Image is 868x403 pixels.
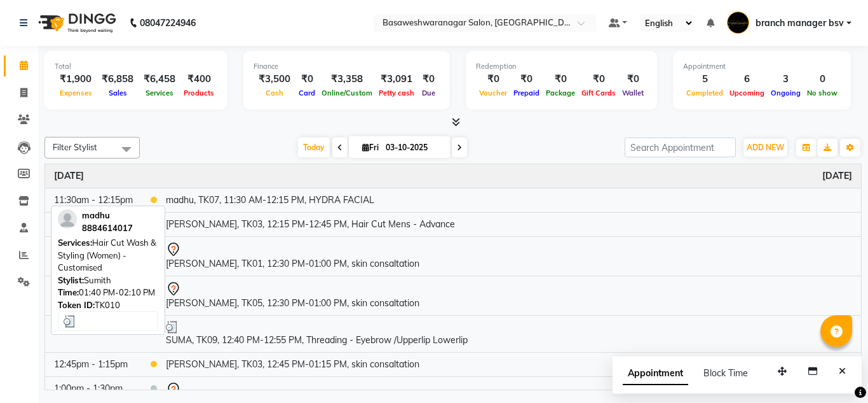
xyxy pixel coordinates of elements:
[105,88,130,97] span: Sales
[157,315,861,352] td: SUMA, TK09, 12:40 PM-12:55 PM, Threading - Eyebrow /Upperlip Lowerlip
[727,11,749,34] img: branch manager bsv
[157,236,861,276] td: [PERSON_NAME], TK01, 12:30 PM-01:00 PM, skin consaltation
[743,139,787,157] button: ADD NEW
[417,72,440,87] div: ₹0
[623,362,688,385] span: Appointment
[58,286,158,299] div: 01:40 PM-02:10 PM
[683,61,841,72] div: Appointment
[58,237,156,272] span: Hair Cut Wash & Styling (Women) - Customised
[180,88,217,97] span: Products
[140,5,196,41] b: 08047224946
[703,367,748,379] span: Block Time
[318,88,376,97] span: Online/Custom
[298,138,330,157] span: Today
[822,169,852,183] a: October 3, 2025
[359,143,382,152] span: Fri
[625,138,736,157] input: Search Appointment
[55,72,97,87] div: ₹1,900
[58,299,158,312] div: TK010
[45,164,861,188] th: October 3, 2025
[58,209,77,229] img: profile
[254,72,295,87] div: ₹3,500
[815,352,855,390] iframe: chat widget
[295,88,318,97] span: Card
[376,88,417,97] span: Petty cash
[578,72,619,87] div: ₹0
[543,88,578,97] span: Package
[476,88,510,97] span: Voucher
[97,72,139,87] div: ₹6,858
[157,212,861,236] td: [PERSON_NAME], TK03, 12:15 PM-12:45 PM, Hair Cut Mens - Advance
[768,72,804,87] div: 3
[45,315,142,352] td: 12:40pm - 12:55pm
[58,287,79,297] span: Time:
[756,17,844,30] span: branch manager bsv
[510,72,543,87] div: ₹0
[768,88,804,97] span: Ongoing
[318,72,376,87] div: ₹3,358
[55,61,217,72] div: Total
[180,72,217,87] div: ₹400
[619,72,647,87] div: ₹0
[510,88,543,97] span: Prepaid
[53,142,97,152] span: Filter Stylist
[804,88,841,97] span: No show
[45,212,142,236] td: 12:15pm - 12:45pm
[262,88,287,97] span: Cash
[747,143,784,152] span: ADD NEW
[82,222,133,235] div: 8884614017
[45,236,142,276] td: 12:30pm - 1:00pm
[683,72,726,87] div: 5
[254,61,440,72] div: Finance
[419,88,438,97] span: Due
[32,5,119,41] img: logo
[295,72,318,87] div: ₹0
[376,72,417,87] div: ₹3,091
[804,72,841,87] div: 0
[726,72,768,87] div: 6
[58,300,95,310] span: Token ID:
[54,169,84,183] a: October 3, 2025
[382,138,445,157] input: 2025-10-03
[157,276,861,315] td: [PERSON_NAME], TK05, 12:30 PM-01:00 PM, skin consaltation
[726,88,768,97] span: Upcoming
[157,352,861,376] td: [PERSON_NAME], TK03, 12:45 PM-01:15 PM, skin consaltation
[82,210,110,220] span: madhu
[58,237,92,248] span: Services:
[57,88,95,97] span: Expenses
[58,274,158,287] div: Sumith
[58,275,84,285] span: Stylist:
[157,188,861,212] td: madhu, TK07, 11:30 AM-12:15 PM, HYDRA FACIAL
[45,276,142,315] td: 12:30pm - 1:00pm
[619,88,647,97] span: Wallet
[476,72,510,87] div: ₹0
[578,88,619,97] span: Gift Cards
[45,352,142,376] td: 12:45pm - 1:15pm
[543,72,578,87] div: ₹0
[476,61,647,72] div: Redemption
[683,88,726,97] span: Completed
[45,188,142,212] td: 11:30am - 12:15pm
[142,88,177,97] span: Services
[139,72,180,87] div: ₹6,458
